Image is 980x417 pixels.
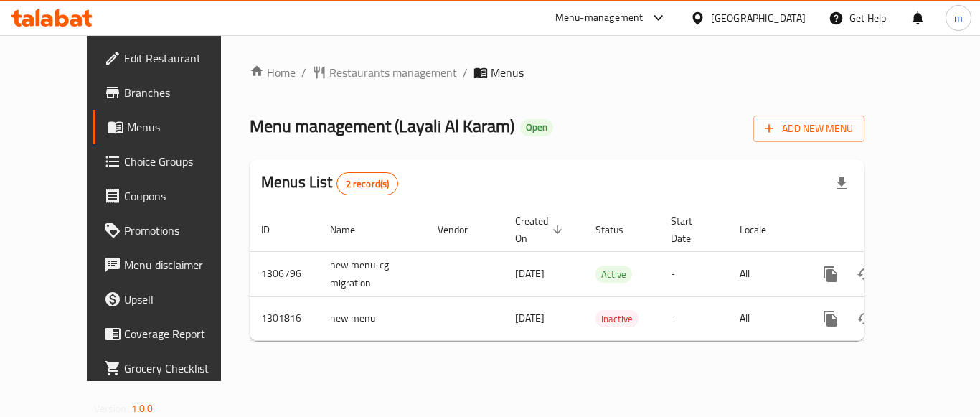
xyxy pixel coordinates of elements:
span: Coupons [124,187,239,205]
span: Name [330,221,374,238]
span: Locale [740,221,785,238]
span: Start Date [671,212,711,247]
span: Menus [491,64,524,81]
span: [DATE] [515,309,545,327]
div: Active [595,266,632,283]
span: Active [595,266,632,283]
div: Export file [824,167,859,201]
span: Promotions [124,222,239,239]
span: Vendor [438,221,486,238]
button: Add New Menu [753,116,864,142]
span: Add New Menu [765,120,853,138]
span: Menus [127,118,239,136]
span: Restaurants management [329,64,457,81]
span: [DATE] [515,264,545,283]
span: Branches [124,84,239,101]
span: m [954,10,963,26]
a: Restaurants management [312,64,457,81]
div: Total records count [336,172,399,195]
a: Edit Restaurant [93,41,250,75]
a: Branches [93,75,250,110]
nav: breadcrumb [250,64,864,81]
span: Choice Groups [124,153,239,170]
td: - [659,296,728,340]
span: Grocery Checklist [124,360,239,377]
td: new menu [319,296,426,340]
span: Edit Restaurant [124,50,239,67]
a: Home [250,64,296,81]
span: 2 record(s) [337,177,398,191]
td: - [659,251,728,296]
div: Open [520,119,553,136]
div: Menu-management [555,9,644,27]
a: Coupons [93,179,250,213]
span: Inactive [595,311,639,327]
button: Change Status [848,257,882,291]
button: more [814,257,848,291]
td: All [728,296,802,340]
a: Coverage Report [93,317,250,351]
span: Upsell [124,291,239,308]
td: 1301816 [250,296,319,340]
table: enhanced table [250,208,963,341]
span: Created On [515,212,567,247]
td: All [728,251,802,296]
button: more [814,301,848,336]
div: Inactive [595,310,639,327]
li: / [301,64,306,81]
th: Actions [802,208,963,252]
a: Promotions [93,213,250,248]
td: 1306796 [250,251,319,296]
span: Coverage Report [124,325,239,342]
a: Menu disclaimer [93,248,250,282]
h2: Menus List [261,172,398,195]
a: Menus [93,110,250,144]
span: Status [595,221,642,238]
td: new menu-cg migration [319,251,426,296]
span: ID [261,221,288,238]
span: Menu disclaimer [124,256,239,273]
span: Menu management ( Layali Al Karam ) [250,110,514,142]
li: / [463,64,468,81]
div: [GEOGRAPHIC_DATA] [711,10,806,26]
a: Upsell [93,282,250,317]
a: Choice Groups [93,144,250,179]
button: Change Status [848,301,882,336]
a: Grocery Checklist [93,351,250,385]
span: Open [520,121,553,133]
